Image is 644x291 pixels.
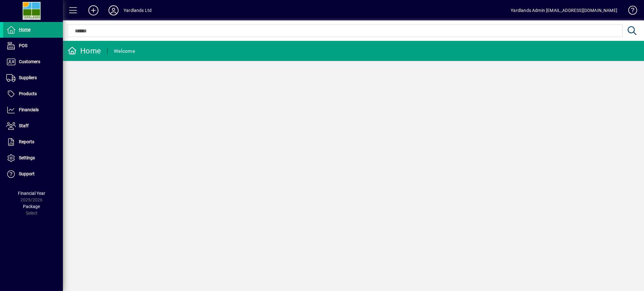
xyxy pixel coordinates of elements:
div: Home [68,46,101,56]
span: Staff [19,123,29,128]
span: Customers [19,59,40,64]
div: Yardlands Admin [EMAIL_ADDRESS][DOMAIN_NAME] [511,5,617,15]
a: Products [3,86,63,102]
button: Add [83,5,103,16]
a: Reports [3,134,63,150]
span: Support [19,171,35,176]
a: POS [3,38,63,54]
a: Knowledge Base [624,1,636,22]
div: Yardlands Ltd [124,5,152,15]
span: Home [19,27,31,32]
a: Financials [3,102,63,118]
span: Products [19,91,37,96]
span: Package [23,204,40,209]
span: Reports [19,139,34,144]
a: Customers [3,54,63,70]
span: Financials [19,107,39,112]
a: Settings [3,150,63,166]
span: POS [19,43,27,48]
div: Welcome [114,46,135,56]
span: Suppliers [19,75,37,80]
a: Staff [3,118,63,134]
span: Settings [19,155,35,160]
a: Suppliers [3,70,63,86]
a: Support [3,166,63,182]
button: Profile [103,5,124,16]
span: Financial Year [18,191,45,196]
